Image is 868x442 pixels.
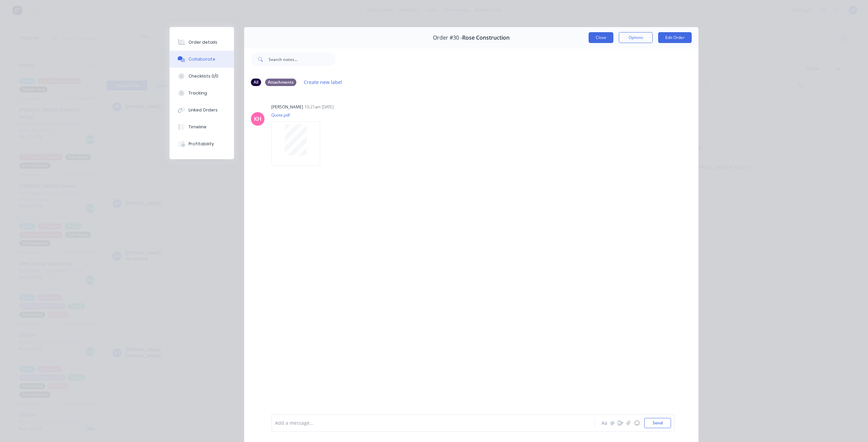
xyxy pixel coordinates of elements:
[189,107,218,113] div: Linked Orders
[600,419,608,427] button: Aa
[658,32,692,43] button: Edit Order
[170,85,234,102] button: Tracking
[265,79,296,86] div: Attachments
[271,104,303,110] div: [PERSON_NAME]
[254,115,261,123] div: KH
[462,35,510,41] span: Rose Construction
[189,73,218,79] div: Checklists 0/0
[170,135,234,152] button: Profitability
[189,90,207,96] div: Tracking
[608,419,616,427] button: @
[170,68,234,85] button: Checklists 0/0
[271,112,327,118] p: Quote.pdf
[170,51,234,68] button: Collaborate
[644,418,671,428] button: Send
[170,34,234,51] button: Order details
[304,104,334,110] div: 10:21am [DATE]
[189,56,215,62] div: Collaborate
[433,35,462,41] span: Order #30 -
[170,119,234,135] button: Timeline
[300,78,346,87] button: Create new label
[251,79,261,86] div: All
[269,52,336,66] input: Search notes...
[619,32,653,43] button: Options
[189,124,206,130] div: Timeline
[189,39,217,45] div: Order details
[189,141,214,147] div: Profitability
[589,32,613,43] button: Close
[170,102,234,119] button: Linked Orders
[633,419,641,427] button: ☺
